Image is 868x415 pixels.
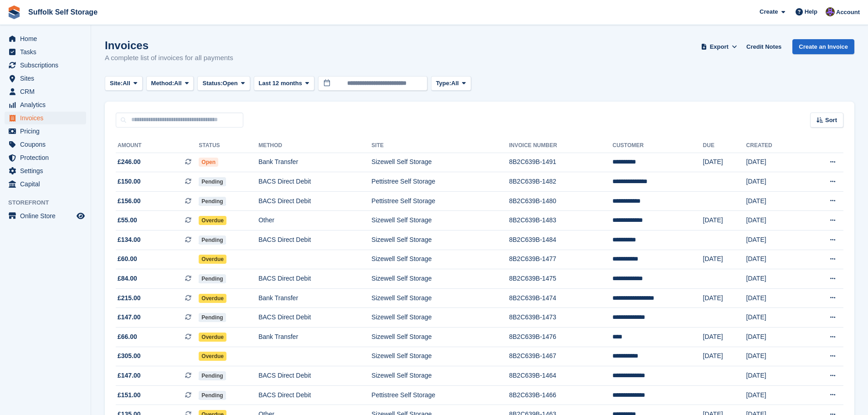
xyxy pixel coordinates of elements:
th: Created [746,138,802,153]
span: £151.00 [118,390,141,400]
td: [DATE] [703,153,746,172]
span: Settings [20,164,75,177]
span: Tasks [20,46,75,58]
button: Method: All [146,76,194,91]
td: [DATE] [746,211,802,231]
a: menu [5,151,86,164]
td: [DATE] [746,250,802,269]
th: Method [258,138,371,153]
span: £84.00 [118,274,137,283]
span: All [451,79,459,88]
button: Site: All [105,76,143,91]
span: Pending [199,197,226,206]
span: £134.00 [118,235,141,245]
a: menu [5,72,86,85]
td: 8B2C639B-1474 [509,288,612,308]
td: BACS Direct Debit [258,191,371,211]
th: Status [199,138,258,153]
span: £147.00 [118,313,141,322]
td: 8B2C639B-1475 [509,269,612,289]
span: £305.00 [118,351,141,361]
span: Open [223,79,238,88]
td: BACS Direct Debit [258,385,371,405]
span: Protection [20,151,75,164]
span: £156.00 [118,196,141,206]
span: All [174,79,182,88]
td: Sizewell Self Storage [371,308,509,328]
td: [DATE] [703,288,746,308]
span: Status: [202,79,222,88]
a: menu [5,59,86,72]
a: menu [5,138,86,151]
span: Sort [825,116,837,125]
th: Site [371,138,509,153]
td: Pettistree Self Storage [371,385,509,405]
a: Preview store [75,210,86,221]
td: Sizewell Self Storage [371,366,509,386]
button: Last 12 months [254,76,314,91]
a: menu [5,98,86,111]
span: £60.00 [118,254,137,264]
td: [DATE] [746,366,802,386]
td: [DATE] [703,211,746,231]
span: Type: [436,79,452,88]
td: [DATE] [746,308,802,328]
td: 8B2C639B-1491 [509,153,612,172]
span: £215.00 [118,293,141,303]
img: stora-icon-8386f47178a22dfd0bd8f6a31ec36ba5ce8667c1dd55bd0f319d3a0aa187defe.svg [7,5,21,19]
td: Sizewell Self Storage [371,231,509,250]
a: Create an Invoice [792,39,854,54]
td: Sizewell Self Storage [371,153,509,172]
span: Storefront [8,198,91,207]
p: A complete list of invoices for all payments [105,53,233,63]
h1: Invoices [105,39,233,51]
span: £66.00 [118,332,137,342]
span: Pending [199,274,226,283]
a: menu [5,112,86,124]
span: Coupons [20,138,75,151]
td: [DATE] [746,172,802,192]
span: Pending [199,391,226,400]
td: [DATE] [746,231,802,250]
span: Help [805,7,817,16]
img: Emma [826,7,835,16]
td: Pettistree Self Storage [371,172,509,192]
span: Pending [199,313,226,322]
span: £150.00 [118,177,141,186]
a: menu [5,210,86,222]
span: Account [836,8,860,17]
span: Open [199,158,218,167]
td: Bank Transfer [258,153,371,172]
button: Export [699,39,739,54]
td: BACS Direct Debit [258,231,371,250]
a: menu [5,85,86,98]
button: Type: All [431,76,471,91]
span: Capital [20,178,75,190]
a: menu [5,32,86,45]
a: Suffolk Self Storage [25,5,101,20]
span: Overdue [199,352,226,361]
th: Due [703,138,746,153]
td: [DATE] [703,250,746,269]
span: Pending [199,177,226,186]
td: Sizewell Self Storage [371,288,509,308]
td: 8B2C639B-1482 [509,172,612,192]
td: Sizewell Self Storage [371,250,509,269]
button: Status: Open [197,76,250,91]
span: Pricing [20,125,75,138]
span: Sites [20,72,75,85]
span: Subscriptions [20,59,75,72]
a: menu [5,164,86,177]
td: [DATE] [746,347,802,366]
span: Pending [199,371,226,380]
td: BACS Direct Debit [258,269,371,289]
th: Invoice Number [509,138,612,153]
th: Amount [116,138,199,153]
td: Bank Transfer [258,328,371,347]
span: £246.00 [118,157,141,167]
td: Sizewell Self Storage [371,269,509,289]
a: Credit Notes [743,39,785,54]
td: [DATE] [746,288,802,308]
span: Overdue [199,294,226,303]
span: Overdue [199,333,226,342]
